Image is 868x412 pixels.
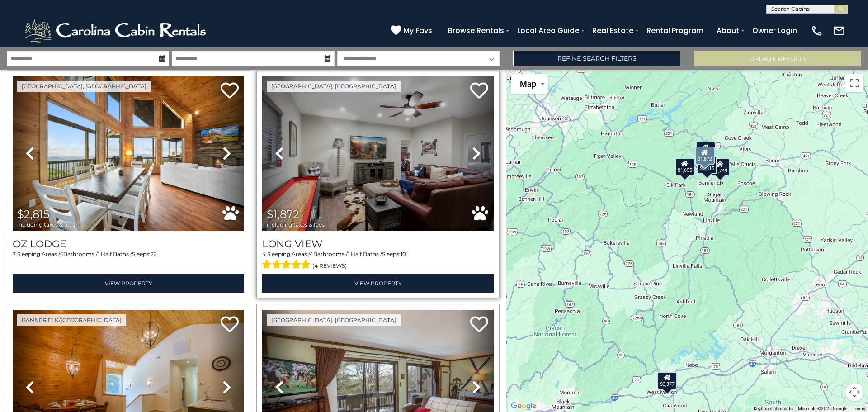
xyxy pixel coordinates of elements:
[696,142,716,160] div: $1,805
[23,17,210,44] img: White-1-2.png
[697,156,717,174] div: $2,815
[845,74,863,92] button: Toggle fullscreen view
[312,260,347,272] span: (4 reviews)
[17,208,50,221] span: $2,815
[853,406,865,411] a: Terms (opens in new tab)
[642,23,708,38] a: Rental Program
[267,208,299,221] span: $1,872
[262,251,266,257] span: 4
[712,23,744,38] a: About
[13,250,244,272] div: Sleeping Areas / Bathrooms / Sleeps:
[513,51,680,66] a: Refine Search Filters
[17,81,151,92] a: [GEOGRAPHIC_DATA], [GEOGRAPHIC_DATA]
[17,222,75,227] span: including taxes & fees
[60,251,63,257] span: 6
[443,23,509,38] a: Browse Rentals
[511,74,548,94] button: Change map style
[520,79,536,89] span: Map
[657,372,677,390] div: $3,377
[588,23,638,38] a: Real Estate
[221,315,239,335] a: Add to favorites
[151,251,157,257] span: 22
[811,24,823,37] img: phone-regular-white.png
[310,251,313,257] span: 4
[348,251,382,257] span: 1 Half Baths /
[267,222,325,227] span: including taxes & fees
[262,238,494,250] a: Long View
[267,314,401,326] a: [GEOGRAPHIC_DATA], [GEOGRAPHIC_DATA]
[13,251,16,257] span: 7
[845,383,863,401] button: Map camera controls
[833,24,845,37] img: mail-regular-white.png
[401,251,406,257] span: 10
[509,400,538,412] img: Google
[675,157,695,175] div: $1,655
[262,250,494,272] div: Sleeping Areas / Bathrooms / Sleeps:
[221,81,239,101] a: Add to favorites
[262,76,494,231] img: thumbnail_165683054.jpeg
[710,158,730,176] div: $1,749
[17,314,126,326] a: Banner Elk/[GEOGRAPHIC_DATA]
[13,274,244,293] a: View Property
[695,146,715,164] div: $1,872
[509,400,538,412] a: Open this area in Google Maps (opens a new window)
[13,76,244,231] img: thumbnail_169133993.jpeg
[391,25,434,37] a: My Favs
[694,51,861,66] button: Update Results
[754,406,793,412] button: Keyboard shortcuts
[267,81,401,92] a: [GEOGRAPHIC_DATA], [GEOGRAPHIC_DATA]
[403,25,432,36] span: My Favs
[513,23,584,38] a: Local Area Guide
[98,251,132,257] span: 1 Half Baths /
[13,238,244,250] a: Oz Lodge
[798,406,847,411] span: Map data ©2025 Google
[262,274,494,293] a: View Property
[470,81,488,101] a: Add to favorites
[748,23,802,38] a: Owner Login
[470,315,488,335] a: Add to favorites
